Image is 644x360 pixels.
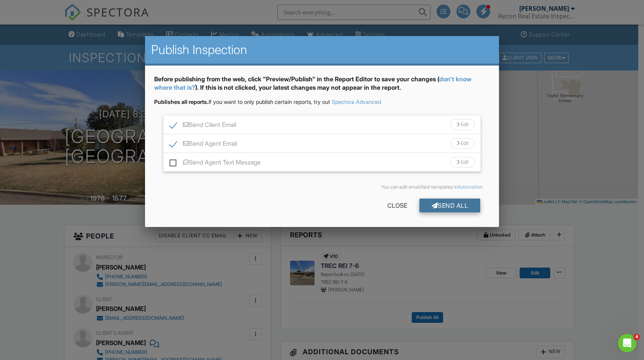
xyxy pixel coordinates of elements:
label: Send Client Email [170,121,236,131]
div: Edit [450,157,475,168]
div: Send All [419,199,481,212]
h2: Publish Inspection [151,42,493,58]
span: 4 [634,334,640,340]
a: Spectora Advanced [332,99,381,105]
a: don't know where that is? [154,75,471,91]
a: Automation [458,184,483,190]
span: If you want to only publish certain reports, try out [154,99,330,105]
label: Send Agent Text Message [170,159,261,168]
iframe: Intercom live chat [618,334,636,352]
div: Edit [450,119,475,130]
div: Close [375,199,419,212]
strong: Publishes all reports. [154,99,209,105]
div: Edit [450,138,475,149]
div: Before publishing from the web, click "Preview/Publish" in the Report Editor to save your changes... [154,75,490,98]
label: Send Agent Email [170,140,237,150]
div: You can edit email/text templates in . [160,184,484,190]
